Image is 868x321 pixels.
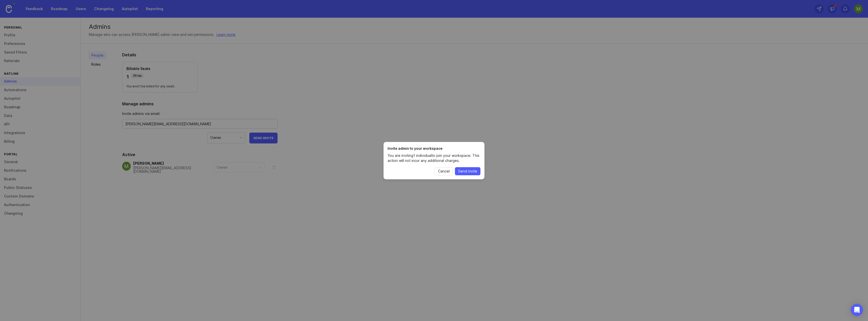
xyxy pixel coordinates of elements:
[455,167,480,175] button: Send invite
[388,153,480,163] p: You are inviting 1 individual to join your workspace. This action will not incur any additional c...
[388,146,480,151] h1: Invite admin to your workspace
[438,169,450,174] span: Cancel
[435,167,453,175] button: Cancel
[851,304,863,316] div: Open Intercom Messenger
[458,169,477,174] span: Send invite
